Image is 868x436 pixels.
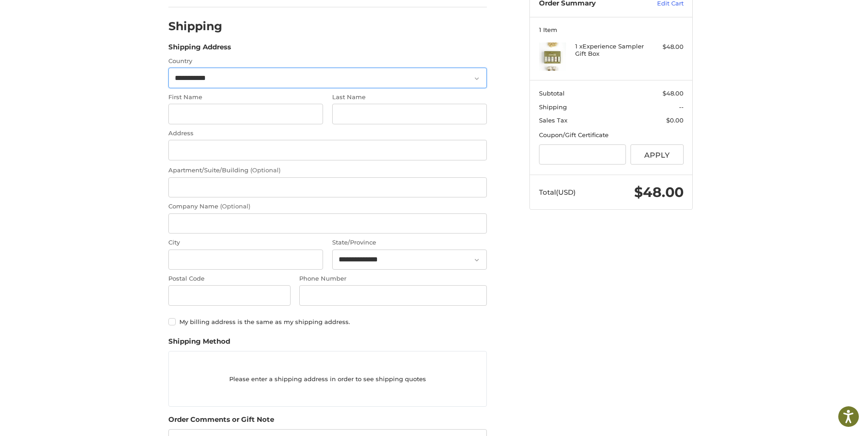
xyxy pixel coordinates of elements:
[105,12,116,23] button: Open LiveChat chat widget
[539,103,567,111] span: Shipping
[168,93,323,102] label: First Name
[647,43,684,52] div: $48.00
[332,93,487,102] label: Last Name
[168,415,274,429] legend: Order Comments
[169,370,486,388] p: Please enter a shipping address in order to see shipping quotes
[793,411,868,436] iframe: Google Customer Reviews
[631,144,684,165] button: Apply
[539,144,626,165] input: Gift Certificate or Coupon Code
[539,131,684,140] div: Coupon/Gift Certificate
[539,188,576,197] span: Total (USD)
[634,184,684,201] span: $48.00
[168,57,487,66] label: Country
[332,238,487,247] label: State/Province
[663,90,684,97] span: $48.00
[168,318,487,325] label: My billing address is the same as my shipping address.
[539,90,565,97] span: Subtotal
[168,19,222,33] h2: Shipping
[575,43,645,58] h4: 1 x Experience Sampler Gift Box
[168,202,487,211] label: Company Name
[679,103,684,111] span: --
[168,238,323,247] label: City
[13,14,103,21] p: We're away right now. Please check back later!
[168,274,291,283] label: Postal Code
[539,26,684,33] h3: 1 Item
[299,274,487,283] label: Phone Number
[666,117,684,124] span: $0.00
[168,336,230,351] legend: Shipping Method
[539,117,567,124] span: Sales Tax
[250,166,280,174] small: (Optional)
[220,202,250,210] small: (Optional)
[168,42,231,57] legend: Shipping Address
[168,166,487,175] label: Apartment/Suite/Building
[168,129,487,138] label: Address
